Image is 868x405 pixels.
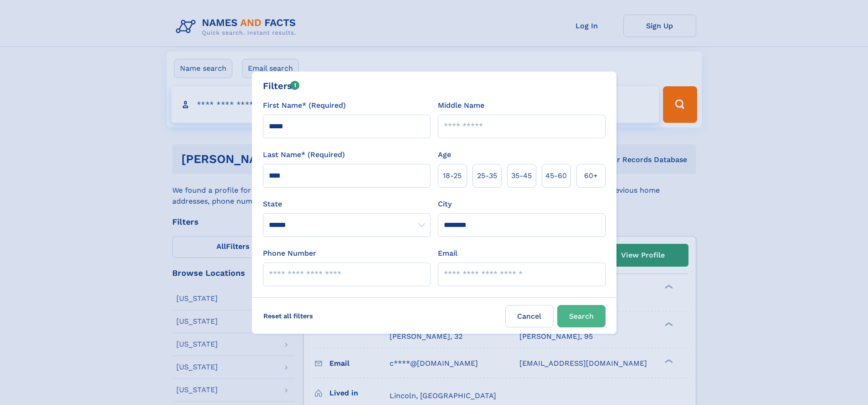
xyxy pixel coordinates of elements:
[438,248,457,259] label: Email
[477,170,497,181] span: 25‑35
[438,100,484,111] label: Middle Name
[584,170,598,181] span: 60+
[263,79,300,93] div: Filters
[443,170,462,181] span: 18‑25
[511,170,532,181] span: 35‑45
[263,100,346,111] label: First Name* (Required)
[505,305,554,327] label: Cancel
[438,149,451,160] label: Age
[263,149,345,160] label: Last Name* (Required)
[557,305,606,327] button: Search
[263,248,316,259] label: Phone Number
[263,199,431,210] label: State
[545,170,567,181] span: 45‑60
[257,305,319,327] label: Reset all filters
[438,199,452,210] label: City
